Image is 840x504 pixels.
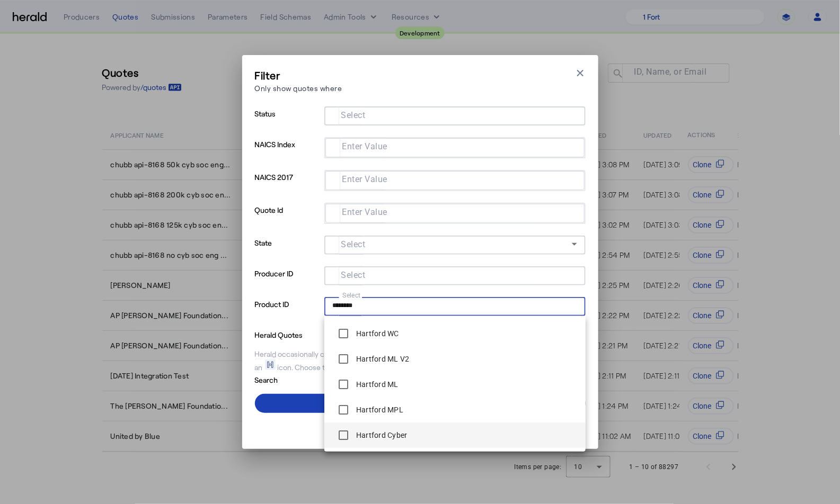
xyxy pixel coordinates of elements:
[342,208,388,218] mat-label: Enter Value
[354,354,410,364] label: Hartford ML V2
[334,206,576,219] mat-chip-grid: Selection
[255,417,586,436] button: Clear All Filters
[333,268,577,281] mat-chip-grid: Selection
[255,106,320,137] p: Status
[334,140,576,153] mat-chip-grid: Selection
[255,266,320,297] p: Producer ID
[255,68,342,83] h3: Filter
[255,297,320,328] p: Product ID
[255,137,320,170] p: NAICS Index
[333,299,577,312] mat-chip-grid: Selection
[341,240,366,250] mat-label: Select
[342,142,388,152] mat-label: Enter Value
[255,83,342,94] p: Only show quotes where
[255,170,320,203] p: NAICS 2017
[342,292,361,299] mat-label: Select
[255,328,338,340] p: Herald Quotes
[255,373,338,385] p: Search
[334,173,576,186] mat-chip-grid: Selection
[354,430,408,440] label: Hartford Cyber
[341,271,366,281] mat-label: Select
[255,394,586,413] button: Apply Filters
[341,111,366,121] mat-label: Select
[342,175,388,185] mat-label: Enter Value
[354,404,403,415] label: Hartford MPL
[333,109,577,121] mat-chip-grid: Selection
[255,349,586,373] div: Herald occasionally creates quotes on your behalf for testing purposes, which will be shown with ...
[255,236,320,266] p: State
[354,379,399,390] label: Hartford ML
[255,203,320,236] p: Quote Id
[354,328,399,339] label: Hartford WC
